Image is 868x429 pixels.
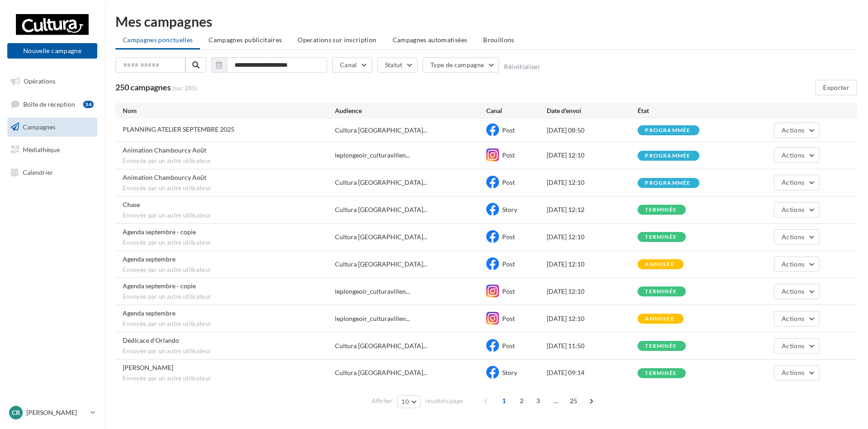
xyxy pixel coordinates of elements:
[502,151,515,159] span: Post
[335,178,427,187] span: Cultura [GEOGRAPHIC_DATA]...
[123,157,335,165] span: Envoyée par un autre utilisateur
[497,394,511,408] span: 1
[123,125,234,133] span: PLANNING ATELIER SEPTEMBRE 2025
[335,205,427,214] span: Cultura [GEOGRAPHIC_DATA]...
[335,368,427,377] span: Cultura [GEOGRAPHIC_DATA]...
[531,394,545,408] span: 3
[547,314,638,323] div: [DATE] 12:10
[26,408,87,417] p: [PERSON_NAME]
[547,260,638,269] div: [DATE] 12:10
[23,168,53,176] span: Calendrier
[335,232,427,242] span: Cultura [GEOGRAPHIC_DATA]...
[5,94,99,114] a: Boîte de réception34
[514,394,529,408] span: 2
[425,397,463,405] span: résultats/page
[774,365,819,380] button: Actions
[332,57,372,73] button: Canal
[502,178,515,186] span: Post
[645,180,690,186] div: programmée
[782,126,804,134] span: Actions
[335,106,486,115] div: Audience
[24,77,55,85] span: Opérations
[645,234,677,240] div: terminée
[782,342,804,350] span: Actions
[547,205,638,214] div: [DATE] 12:12
[123,336,179,344] span: Dédicace d'Orlando
[502,315,515,322] span: Post
[502,369,517,376] span: Story
[782,287,804,295] span: Actions
[645,128,690,133] div: programmée
[645,316,674,322] div: annulée
[645,289,677,295] div: terminée
[123,228,196,236] span: Agenda septembre - copie
[547,106,638,115] div: Date d'envoi
[547,341,638,350] div: [DATE] 11:50
[547,232,638,242] div: [DATE] 12:10
[5,163,99,182] a: Calendrier
[123,282,196,290] span: Agenda septembre - copie
[782,260,804,268] span: Actions
[123,146,206,154] span: Animation Chambourcy Août
[393,36,468,44] span: Campagnes automatisées
[483,36,514,44] span: Brouillons
[335,126,427,135] span: Cultura [GEOGRAPHIC_DATA]...
[547,287,638,296] div: [DATE] 12:10
[123,375,335,383] span: Envoyée par un autre utilisateur
[298,36,376,44] span: Operations sur inscription
[7,404,97,421] a: CR [PERSON_NAME]
[547,178,638,187] div: [DATE] 12:10
[547,368,638,377] div: [DATE] 09:14
[123,201,140,208] span: Chase
[5,118,99,137] a: Campagnes
[774,311,819,326] button: Actions
[638,106,728,115] div: État
[782,315,804,322] span: Actions
[115,15,857,28] div: Mes campagnes
[83,101,94,108] div: 34
[774,148,819,163] button: Actions
[549,394,563,408] span: ...
[123,184,335,192] span: Envoyée par un autre utilisateur
[782,151,804,159] span: Actions
[23,100,75,108] span: Boîte de réception
[502,287,515,295] span: Post
[5,140,99,159] a: Médiathèque
[504,63,540,70] button: Réinitialiser
[774,338,819,354] button: Actions
[782,233,804,241] span: Actions
[123,309,175,317] span: Agenda septembre
[123,320,335,328] span: Envoyée par un autre utilisateur
[502,233,515,241] span: Post
[172,84,197,93] span: (sur 285)
[815,80,857,95] button: Exporter
[23,123,55,131] span: Campagnes
[5,72,99,91] a: Opérations
[774,284,819,299] button: Actions
[372,397,392,405] span: Afficher
[123,293,335,301] span: Envoyée par un autre utilisateur
[123,212,335,220] span: Envoyée par un autre utilisateur
[774,256,819,272] button: Actions
[774,175,819,190] button: Actions
[335,314,410,323] span: leplongeoir_culturavillen...
[782,206,804,213] span: Actions
[335,341,427,350] span: Cultura [GEOGRAPHIC_DATA]...
[782,178,804,186] span: Actions
[209,36,282,44] span: Campagnes publicitaires
[401,398,409,405] span: 10
[645,261,674,267] div: annulée
[774,229,819,245] button: Actions
[23,146,60,153] span: Médiathèque
[423,57,499,73] button: Type de campagne
[645,370,677,376] div: terminée
[335,260,427,269] span: Cultura [GEOGRAPHIC_DATA]...
[502,126,515,134] span: Post
[335,151,410,160] span: leplongeoir_culturavillen...
[782,369,804,376] span: Actions
[645,207,677,213] div: terminée
[645,153,690,159] div: programmée
[123,173,206,181] span: Animation Chambourcy Août
[115,82,171,92] span: 250 campagnes
[774,202,819,217] button: Actions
